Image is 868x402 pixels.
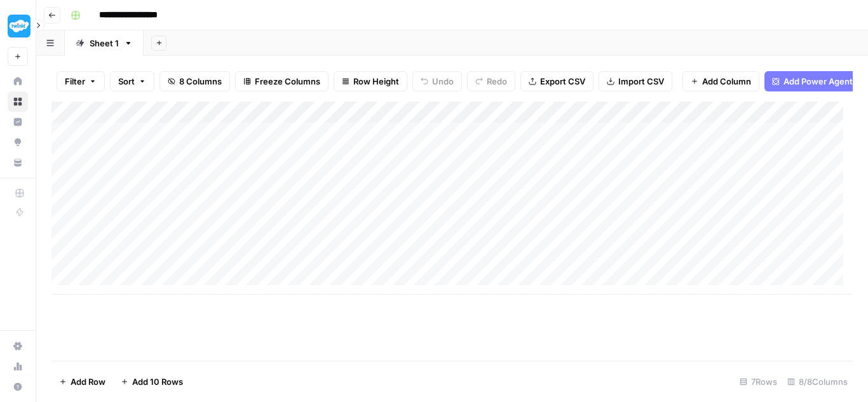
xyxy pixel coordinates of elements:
div: 7 Rows [735,372,782,392]
button: Add Row [51,372,113,392]
button: Import CSV [599,71,672,91]
button: Redo [467,71,515,91]
span: Sort [118,75,135,88]
span: Import CSV [618,75,664,88]
a: Usage [8,356,28,377]
a: Home [8,71,28,91]
a: Sheet 1 [65,30,144,56]
img: Twinkl Logo [8,15,31,37]
a: Settings [8,336,28,356]
span: Filter [65,75,85,88]
button: Undo [412,71,462,91]
button: 8 Columns [159,71,230,91]
div: Sheet 1 [90,37,119,50]
div: 8/8 Columns [782,372,853,392]
button: Filter [57,71,105,91]
button: Workspace: Twinkl [8,10,28,42]
span: Export CSV [540,75,585,88]
span: Freeze Columns [255,75,320,88]
span: Row Height [353,75,399,88]
a: Insights [8,112,28,132]
a: Your Data [8,152,28,173]
span: 8 Columns [179,75,222,88]
button: Add 10 Rows [113,372,191,392]
button: Add Power Agent [764,71,860,91]
a: Browse [8,91,28,112]
span: Add Row [71,375,105,388]
button: Freeze Columns [235,71,329,91]
button: Sort [110,71,154,91]
button: Add Column [682,71,759,91]
span: Redo [487,75,507,88]
span: Add Power Agent [783,75,853,88]
button: Export CSV [520,71,593,91]
span: Undo [432,75,454,88]
button: Row Height [334,71,407,91]
a: Opportunities [8,132,28,152]
button: Help + Support [8,377,28,397]
span: Add Column [702,75,751,88]
span: Add 10 Rows [132,375,183,388]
